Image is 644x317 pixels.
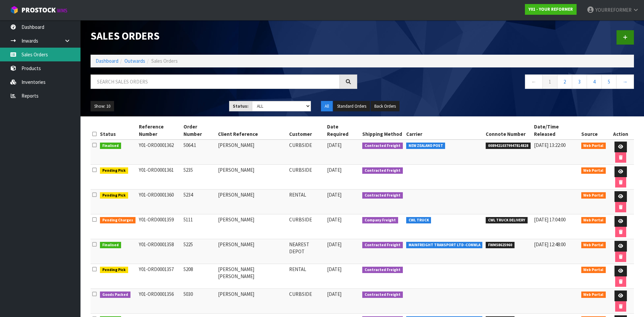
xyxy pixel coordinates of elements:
td: Y01-ORD0001362 [137,140,182,165]
nav: Page navigation [367,74,634,91]
td: CURBSIDE [287,289,325,314]
td: Y01-ORD0001361 [137,165,182,190]
a: Outwards [124,58,145,64]
td: 5225 [182,239,216,264]
td: [PERSON_NAME] [216,165,287,190]
a: 1 [542,74,557,89]
td: [PERSON_NAME] [216,140,287,165]
td: 5235 [182,165,216,190]
td: 5111 [182,214,216,239]
span: [DATE] [327,167,341,173]
td: RENTAL [287,264,325,289]
span: [DATE] [327,142,341,148]
a: → [616,74,634,89]
td: Y01-ORD0001356 [137,289,182,314]
h1: Sales Orders [91,30,357,42]
strong: Status: [233,103,249,109]
th: Source [580,121,608,140]
span: [DATE] 17:04:00 [534,216,566,223]
span: Web Portal [581,267,606,273]
td: CURBSIDE [287,214,325,239]
th: Carrier [405,121,484,140]
span: [DATE] [327,216,341,223]
a: Dashboard [96,58,118,64]
span: MAINFREIGHT TRANSPORT LTD -CONWLA [406,242,483,249]
span: Pending Charges [100,217,136,224]
span: [DATE] [327,241,341,248]
span: [DATE] 13:22:00 [534,142,566,148]
a: ← [525,74,543,89]
strong: Y01 - YOUR REFORMER [529,6,573,12]
td: CURBSIDE [287,140,325,165]
span: Finalised [100,143,121,149]
span: Pending Pick [100,167,128,174]
th: Action [607,121,634,140]
span: Contracted Freight [362,192,403,199]
td: [PERSON_NAME] [PERSON_NAME] [216,264,287,289]
td: [PERSON_NAME] [216,190,287,214]
td: RENTAL [287,190,325,214]
td: [PERSON_NAME] [216,289,287,314]
button: Back Orders [371,101,399,112]
span: Finalised [100,242,121,249]
span: Contracted Freight [362,143,403,149]
span: NEW ZEALAND POST [406,143,445,149]
td: 5030 [182,289,216,314]
span: Web Portal [581,292,606,298]
span: [DATE] [327,291,341,297]
span: 00894210379947814828 [486,143,531,149]
button: Standard Orders [333,101,370,112]
span: Company Freight [362,217,398,224]
input: Search sales orders [91,74,340,89]
td: 5208 [182,264,216,289]
button: All [321,101,333,112]
a: 2 [557,74,572,89]
span: CWL TRUCK DELIVERY [486,217,528,224]
td: [PERSON_NAME] [216,214,287,239]
td: Y01-ORD0001360 [137,190,182,214]
span: Web Portal [581,217,606,224]
span: [DATE] [327,266,341,272]
span: Contracted Freight [362,167,403,174]
span: FWM58625960 [486,242,515,249]
span: ProStock [21,6,56,14]
th: Reference Number [137,121,182,140]
th: Date/Time Released [532,121,580,140]
td: [PERSON_NAME] [216,239,287,264]
span: Web Portal [581,242,606,249]
span: Web Portal [581,167,606,174]
span: Contracted Freight [362,267,403,273]
th: Shipping Method [361,121,405,140]
span: Web Portal [581,192,606,199]
span: Contracted Freight [362,292,403,298]
td: Y01-ORD0001357 [137,264,182,289]
span: YOURREFORMER [595,7,632,13]
th: Date Required [325,121,361,140]
th: Customer [287,121,325,140]
td: CURBSIDE [287,165,325,190]
td: Y01-ORD0001359 [137,214,182,239]
span: [DATE] 12:48:00 [534,241,566,248]
span: CWL TRUCK [406,217,431,224]
th: Client Reference [216,121,287,140]
th: Status [98,121,137,140]
span: Web Portal [581,143,606,149]
span: Pending Pick [100,267,128,273]
a: 4 [587,74,602,89]
td: 5234 [182,190,216,214]
td: 5064.1 [182,140,216,165]
th: Order Number [182,121,216,140]
td: Y01-ORD0001358 [137,239,182,264]
td: NEAREST DEPOT [287,239,325,264]
th: Connote Number [484,121,532,140]
button: Show: 10 [91,101,114,112]
small: WMS [57,7,67,14]
span: Sales Orders [151,58,178,64]
span: Pending Pick [100,192,128,199]
span: Contracted Freight [362,242,403,249]
span: [DATE] [327,192,341,198]
a: 3 [572,74,587,89]
img: cube-alt.png [10,6,18,14]
span: Goods Packed [100,292,130,298]
a: 5 [601,74,616,89]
